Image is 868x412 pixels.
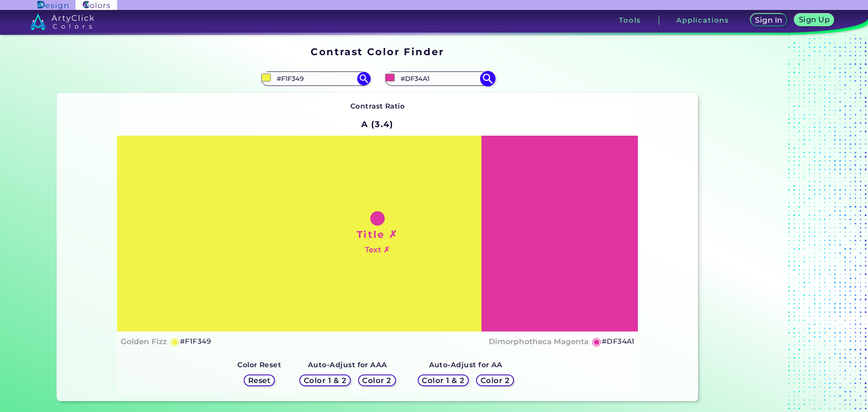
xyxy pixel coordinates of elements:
h4: Golden Fizz [121,335,167,348]
h4: Text ✗ [365,243,390,256]
h3: Applications [676,17,729,24]
h1: Contrast Color Finder [311,45,444,58]
img: logo_artyclick_colors_white.svg [30,14,94,30]
input: type color 2.. [397,72,481,85]
h4: Dimorphotheca Magenta [489,335,589,348]
h5: Color 2 [482,377,508,384]
h5: Color 1 & 2 [306,377,344,384]
h5: #DF34A1 [602,336,634,347]
h5: Sign In [756,17,781,24]
h5: Reset [249,377,269,384]
h2: A (3.4) [357,114,397,134]
a: Sign In [752,14,785,26]
h5: #F1F349 [180,336,211,347]
strong: Auto-Adjust for AA [429,360,503,369]
img: ArtyClick Design logo [38,1,68,9]
strong: Color Reset [237,360,281,369]
a: Sign Up [797,14,832,26]
h5: Color 2 [364,377,390,384]
h1: Title ✗ [357,227,398,241]
input: type color 1.. [274,72,358,85]
h5: ◉ [170,336,180,347]
img: icon search [357,72,371,85]
strong: Contrast Ratio [350,102,405,110]
h3: Tools [619,17,641,24]
h5: ◉ [592,336,602,347]
img: icon search [480,71,495,86]
strong: Auto-Adjust for AAA [308,360,387,369]
h5: Color 1 & 2 [424,377,462,384]
h5: Sign Up [800,16,828,23]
